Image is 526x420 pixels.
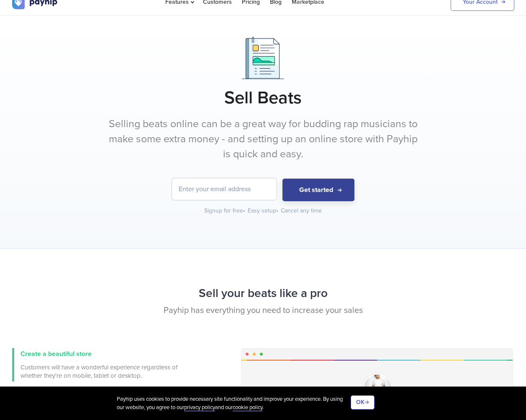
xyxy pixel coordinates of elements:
[281,207,322,215] div: Cancel any time
[117,395,351,412] div: Payhip uses cookies to provide necessary site functionality and improve your experience. By using...
[172,178,277,200] input: Enter your email address
[21,350,92,358] span: Create a beautiful store
[12,87,514,108] h1: Sell Beats
[233,404,262,411] a: cookie policy
[12,305,514,317] p: Payhip has everything you need to increase your sales
[106,117,420,161] p: Selling beats online can be a great way for budding rap musicians to make some extra money - and ...
[282,179,354,202] button: Get started
[204,207,246,215] div: Signup for free
[276,207,278,214] span: •
[243,207,245,214] span: •
[351,395,375,410] button: OK
[21,363,180,380] span: Customers will have a wonderful experience regardless of whether they're on mobile, tablet or des...
[242,37,284,79] img: Documents.png
[12,282,514,305] h2: Sell your beats like a pro
[184,404,215,411] a: privacy policy
[248,207,279,215] div: Easy setup
[12,348,180,382] a: Create a beautiful store Customers will have a wonderful experience regardless of whether they're...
